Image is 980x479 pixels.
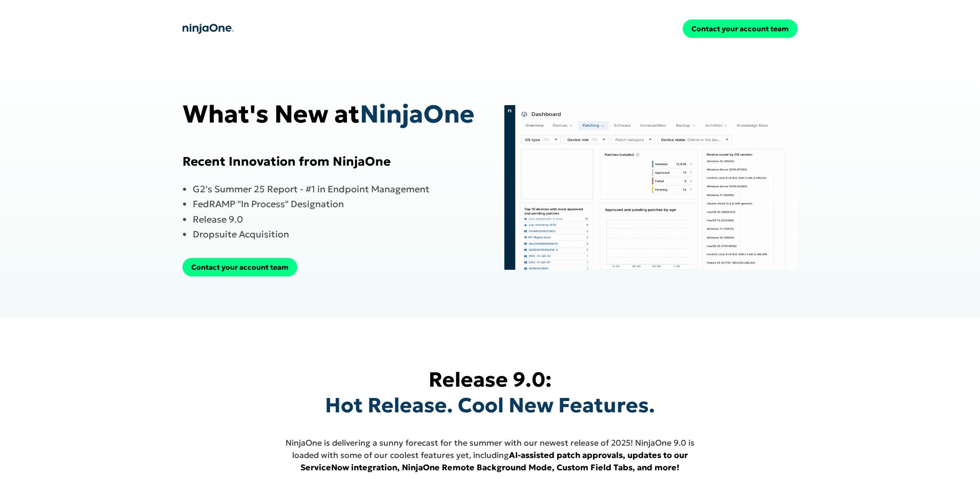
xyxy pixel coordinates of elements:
span: NinjaOne [360,98,475,129]
p: Dropsuite Acquisition [193,228,289,240]
h1: Release 9.0: [325,367,655,418]
span: NinjaOne is delivering a sunny forecast for the summer with our newest release of 2025! NinjaOne ... [285,437,695,460]
p: FedRAMP "In Process" Designation [193,198,344,210]
p: G2's Summer 25 Report - #1 in Endpoint Management [193,183,430,195]
h1: Recent Innovation from NinjaOne [182,154,476,169]
p: Release 9.0 [193,213,243,225]
span: Hot Release. Cool New Features. [325,392,655,418]
h1: What's New at [182,98,476,129]
button: Contact your account team [683,19,798,38]
button: Contact your account team [182,258,297,276]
